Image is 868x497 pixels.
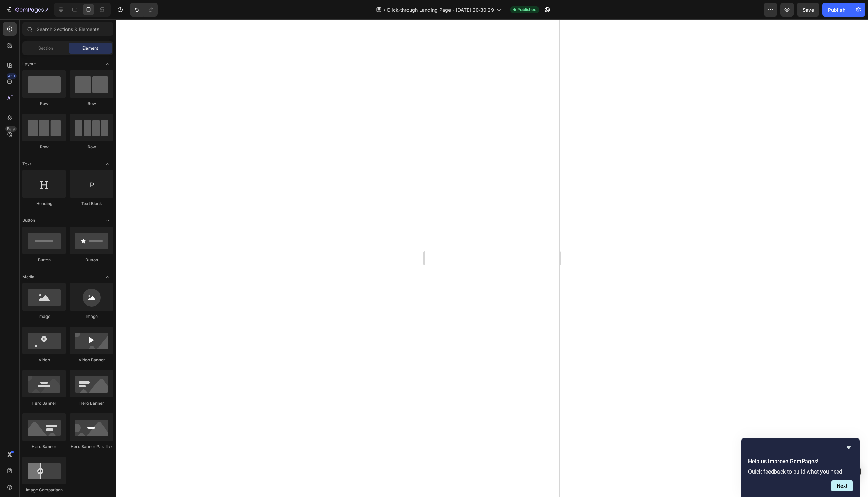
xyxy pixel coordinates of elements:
[38,45,53,51] span: Section
[45,6,48,14] p: 7
[22,274,34,280] span: Media
[70,257,113,263] div: Button
[748,457,853,466] h2: Help us improve GemPages!
[102,59,113,70] span: Toggle open
[70,357,113,363] div: Video Banner
[102,158,113,169] span: Toggle open
[7,73,17,79] div: 450
[22,200,66,207] div: Heading
[70,444,113,450] div: Hero Banner Parallax
[822,3,851,17] button: Publish
[22,217,35,224] span: Button
[70,200,113,207] div: Text Block
[22,61,36,67] span: Layout
[831,480,853,491] button: Next question
[5,126,17,132] div: Beta
[22,400,66,406] div: Hero Banner
[22,22,113,36] input: Search Sections & Elements
[797,3,819,17] button: Save
[803,7,814,13] span: Save
[22,161,31,167] span: Text
[845,444,853,452] button: Hide survey
[22,487,66,493] div: Image Comparison
[22,313,66,320] div: Image
[387,6,494,13] span: Click-through Landing Page - [DATE] 20:30:29
[22,257,66,263] div: Button
[130,3,158,17] div: Undo/Redo
[748,468,853,475] p: Quick feedback to build what you need.
[425,19,559,497] iframe: Design area
[70,313,113,320] div: Image
[828,6,845,13] div: Publish
[102,215,113,226] span: Toggle open
[70,400,113,406] div: Hero Banner
[384,6,385,13] span: /
[22,144,66,150] div: Row
[70,101,113,107] div: Row
[102,271,113,282] span: Toggle open
[22,101,66,107] div: Row
[70,144,113,150] div: Row
[3,3,51,17] button: 7
[22,444,66,450] div: Hero Banner
[748,444,853,491] div: Help us improve GemPages!
[517,7,536,13] span: Published
[82,45,98,51] span: Element
[22,357,66,363] div: Video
